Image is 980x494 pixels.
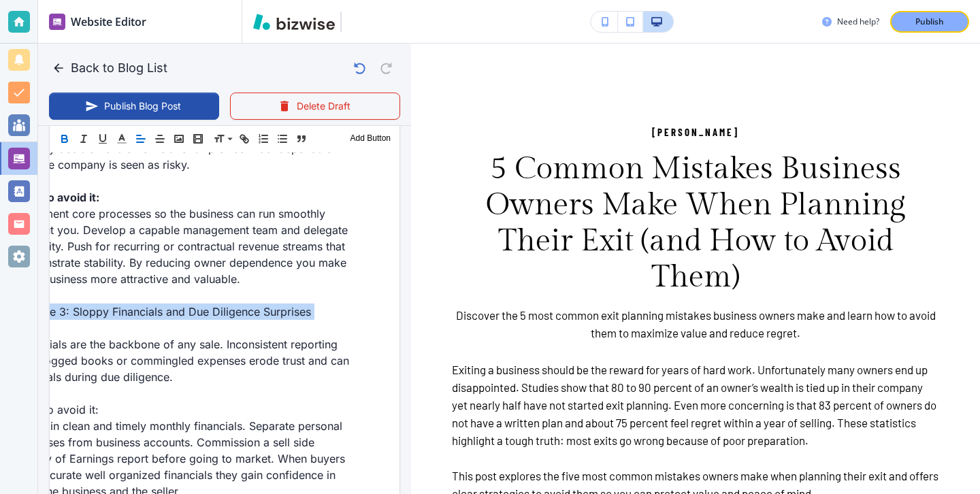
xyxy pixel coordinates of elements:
button: Publish [890,11,969,33]
img: editor icon [49,14,65,30]
p: Financials are the backbone of any sale. Inconsistent reporting backlogged books or commingled ex... [16,336,353,385]
button: Back to Blog List [49,54,173,82]
p: Mistake 3: Sloppy Financials and Due Diligence Surprises [16,303,353,320]
p: How to avoid it: [16,401,353,418]
p: [PERSON_NAME] [452,124,939,140]
button: Publish Blog Post [49,93,219,120]
p: Exiting a business should be the reward for years of hard work. Unfortunately many owners end up ... [452,361,939,449]
strong: How to avoid it: [16,191,99,204]
h6: Discover the 5 most common exit planning mistakes business owners make and learn how to avoid the... [452,306,939,342]
button: Delete Draft [230,93,400,120]
h3: Need help? [837,16,879,28]
p: Publish [915,16,944,28]
h2: Website Editor [71,14,146,30]
h3: 5 Common Mistakes Business Owners Make When Planning Their Exit (and How to Avoid Them) [452,151,939,295]
p: Document core processes so the business can run smoothly without you. Develop a capable managemen... [16,205,353,287]
img: Bizwise Logo [253,14,335,30]
img: Your Logo [347,14,384,29]
button: Add Button [347,131,394,147]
